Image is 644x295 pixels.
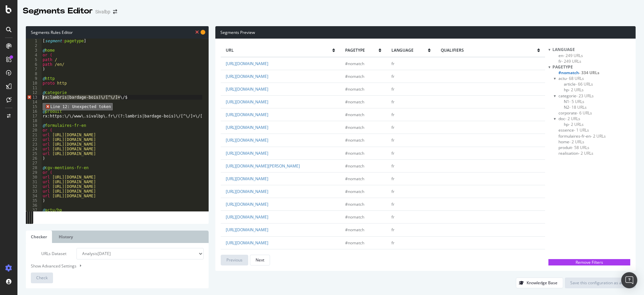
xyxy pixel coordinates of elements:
[345,189,364,194] span: #nomatch
[391,214,394,220] span: fr
[36,275,48,281] span: Check
[26,142,42,147] div: 23
[31,273,53,283] button: Check
[345,214,364,220] span: #nomatch
[201,29,205,35] span: You have unsaved modifications
[26,248,71,259] label: URLs Dataset
[226,240,268,246] a: [URL][DOMAIN_NAME]
[26,62,42,67] div: 6
[558,70,599,76] span: Click to filter pagetype on #nomatch
[26,161,42,165] div: 27
[561,58,581,64] span: - 249 URLs
[576,81,593,87] span: - 66 URLs
[345,86,364,92] span: #nomatch
[576,93,594,99] span: - 23 URLs
[391,227,394,233] span: fr
[578,150,593,156] span: - 2 URLs
[226,137,268,143] a: [URL][DOMAIN_NAME]
[226,112,268,117] a: [URL][DOMAIN_NAME]
[558,116,580,121] span: Click to filter pagetype on doc and its children
[345,227,364,233] span: #nomatch
[391,125,394,130] span: fr
[26,194,42,198] div: 34
[391,189,394,194] span: fr
[345,163,364,169] span: #nomatch
[564,99,584,104] span: Click to filter pagetype on categorie/N1
[391,163,394,169] span: fr
[226,227,268,233] a: [URL][DOMAIN_NAME]
[26,180,42,184] div: 31
[226,189,268,194] a: [URL][DOMAIN_NAME]
[574,127,589,133] span: - 1 URLs
[26,123,42,128] div: 19
[26,71,42,76] div: 8
[391,112,394,117] span: fr
[226,257,243,263] div: Previous
[552,64,573,70] span: pagetype
[558,93,594,99] span: Click to filter pagetype on categorie and its children
[391,176,394,182] span: fr
[391,137,394,143] span: fr
[26,43,42,48] div: 2
[579,70,599,76] span: - 334 URLs
[572,145,589,150] span: - 58 URLs
[226,150,268,156] a: [URL][DOMAIN_NAME]
[26,151,42,156] div: 25
[226,163,300,169] a: [URL][DOMAIN_NAME][PERSON_NAME]
[26,81,42,86] div: 10
[26,263,199,269] div: Show Advanced Settings
[570,280,630,286] div: Save this configuration as active
[569,104,587,110] span: - 18 URLs
[516,278,563,288] button: Knowledge Base
[26,48,42,53] div: 3
[95,8,110,15] div: Sivalbp
[391,150,394,156] span: fr
[569,139,584,145] span: - 2 URLs
[26,231,52,243] a: Checker
[558,133,606,139] span: Click to filter pagetype on formulaires-fr-en
[26,189,42,194] div: 33
[26,156,42,161] div: 26
[226,99,268,105] a: [URL][DOMAIN_NAME]
[569,87,584,93] span: - 2 URLs
[577,110,592,116] span: - 6 URLs
[558,127,589,133] span: Click to filter pagetype on essence
[26,147,42,151] div: 24
[226,201,268,207] a: [URL][DOMAIN_NAME]
[391,73,394,79] span: fr
[26,203,42,208] div: 36
[563,53,583,58] span: - 249 URLs
[345,61,364,66] span: #nomatch
[391,47,428,53] span: language
[516,280,563,286] a: Knowledge Base
[345,240,364,246] span: #nomatch
[391,86,394,92] span: fr
[226,47,332,53] span: url
[23,5,93,17] div: Segments Editor
[256,257,264,263] div: Next
[26,76,42,81] div: 9
[345,73,364,79] span: #nomatch
[391,61,394,66] span: fr
[26,86,42,90] div: 11
[558,145,589,150] span: Click to filter pagetype on produit
[26,53,42,57] div: 4
[226,61,268,66] a: [URL][DOMAIN_NAME]
[26,175,42,180] div: 30
[345,112,364,117] span: #nomatch
[345,150,364,156] span: #nomatch
[550,259,628,265] div: Remove Filters
[391,240,394,246] span: fr
[226,86,268,92] a: [URL][DOMAIN_NAME]
[26,39,42,43] div: 1
[26,109,42,114] div: 16
[215,26,636,39] div: Segments Preview
[26,26,209,39] div: Segments Rules Editor
[26,198,42,203] div: 35
[345,176,364,182] span: #nomatch
[26,57,42,62] div: 5
[621,272,637,288] div: Open Intercom Messenger
[391,201,394,207] span: fr
[26,90,42,95] div: 12
[26,165,42,170] div: 28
